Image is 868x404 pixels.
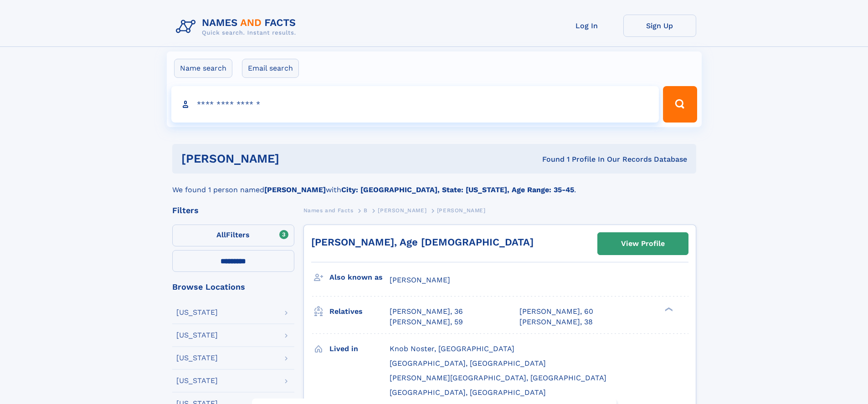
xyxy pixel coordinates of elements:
a: [PERSON_NAME], 59 [390,317,463,327]
h1: [PERSON_NAME] [181,153,411,164]
a: B [364,205,368,216]
div: Filters [172,206,294,215]
span: [PERSON_NAME][GEOGRAPHIC_DATA], [GEOGRAPHIC_DATA] [390,373,606,382]
label: Filters [172,225,294,246]
a: Log In [550,15,623,37]
a: Names and Facts [303,205,354,216]
div: View Profile [621,233,665,254]
h3: Also known as [329,270,390,285]
b: City: [GEOGRAPHIC_DATA], State: [US_STATE], Age Range: 35-45 [341,185,574,194]
div: We found 1 person named with . [172,174,696,195]
span: [GEOGRAPHIC_DATA], [GEOGRAPHIC_DATA] [390,388,546,397]
div: Browse Locations [172,283,294,291]
h3: Lived in [329,341,390,357]
div: [US_STATE] [176,309,218,316]
div: Found 1 Profile In Our Records Database [411,154,687,164]
b: [PERSON_NAME] [264,185,326,194]
div: [US_STATE] [176,332,218,339]
div: [US_STATE] [176,354,218,362]
a: [PERSON_NAME], Age [DEMOGRAPHIC_DATA] [311,236,534,248]
a: [PERSON_NAME], 60 [519,307,593,317]
div: [US_STATE] [176,377,218,384]
div: ❯ [663,307,673,312]
span: B [364,207,368,214]
span: [PERSON_NAME] [437,207,486,214]
a: [PERSON_NAME], 38 [519,317,593,327]
span: Knob Noster, [GEOGRAPHIC_DATA] [390,344,514,353]
input: search input [171,86,659,123]
a: [PERSON_NAME], 36 [390,307,463,317]
span: [PERSON_NAME] [390,276,450,284]
span: All [216,230,226,239]
h3: Relatives [329,304,390,319]
img: Logo Names and Facts [172,15,303,39]
a: Sign Up [623,15,696,37]
label: Name search [174,59,232,78]
label: Email search [242,59,299,78]
a: [PERSON_NAME] [378,205,426,216]
button: Search Button [663,86,697,123]
span: [GEOGRAPHIC_DATA], [GEOGRAPHIC_DATA] [390,359,546,368]
a: View Profile [598,233,688,255]
span: [PERSON_NAME] [378,207,426,214]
